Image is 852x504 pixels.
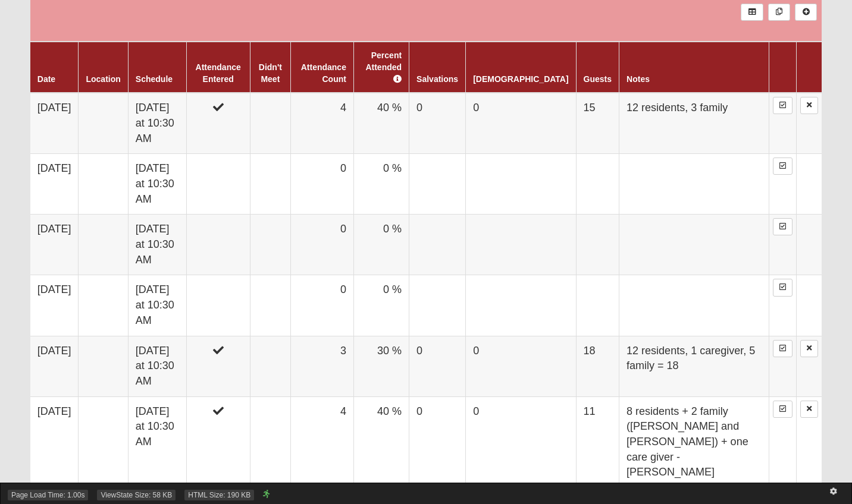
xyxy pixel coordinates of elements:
a: Schedule [136,74,173,84]
a: Enter Attendance [773,218,793,235]
td: 8 residents + 2 family ([PERSON_NAME] and [PERSON_NAME]) + one care giver - [PERSON_NAME] [619,396,769,488]
td: 4 [290,93,353,154]
a: Delete [800,340,818,357]
a: Page Load Time: 1.00s [11,491,84,499]
a: Delete [800,401,818,418]
span: ViewState Size: 58 KB [97,490,176,500]
td: [DATE] [30,275,79,336]
td: 0 [409,93,466,154]
td: 0 [290,215,353,275]
a: Alt+N [795,4,817,21]
td: 0 [409,396,466,488]
a: Enter Attendance [773,157,793,175]
td: 0 [409,336,466,396]
td: 40 % [353,396,409,488]
td: 0 [290,275,353,336]
td: 4 [290,396,353,488]
a: Web cache enabled [263,488,270,500]
a: Notes [627,74,650,84]
a: Enter Attendance [773,340,793,357]
td: 3 [290,336,353,396]
td: 40 % [353,93,409,154]
td: 0 [466,396,576,488]
a: Export to Excel [741,4,763,21]
td: [DATE] [30,396,79,488]
td: 11 [576,396,619,488]
td: [DATE] [30,93,79,154]
td: [DATE] at 10:30 AM [128,93,186,154]
a: Enter Attendance [773,401,793,418]
td: 12 residents, 3 family [619,93,769,154]
td: [DATE] [30,215,79,275]
td: [DATE] at 10:30 AM [128,396,186,488]
a: Percent Attended [365,51,402,84]
td: [DATE] at 10:30 AM [128,275,186,336]
td: 18 [576,336,619,396]
td: [DATE] at 10:30 AM [128,215,186,275]
a: Date [37,74,55,84]
a: Attendance Count [301,62,346,84]
td: 12 residents, 1 caregiver, 5 family = 18 [619,336,769,396]
td: 0 [466,93,576,154]
a: Attendance Entered [196,62,241,84]
td: [DATE] [30,336,79,396]
a: Page Properties (Alt+P) [823,483,844,500]
a: Merge Records into Merge Template [768,4,790,21]
a: Location [86,74,120,84]
td: 15 [576,93,619,154]
td: [DATE] [30,154,79,215]
td: 0 % [353,215,409,275]
td: 0 [290,154,353,215]
td: 0 % [353,154,409,215]
a: Enter Attendance [773,279,793,296]
th: [DEMOGRAPHIC_DATA] [466,42,576,93]
a: Enter Attendance [773,97,793,114]
th: Guests [576,42,619,93]
td: [DATE] at 10:30 AM [128,154,186,215]
td: 0 % [353,275,409,336]
td: 30 % [353,336,409,396]
td: [DATE] at 10:30 AM [128,336,186,396]
a: Delete [800,97,818,114]
td: 0 [466,336,576,396]
span: HTML Size: 190 KB [184,490,254,500]
th: Salvations [409,42,466,93]
a: Didn't Meet [259,62,282,84]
